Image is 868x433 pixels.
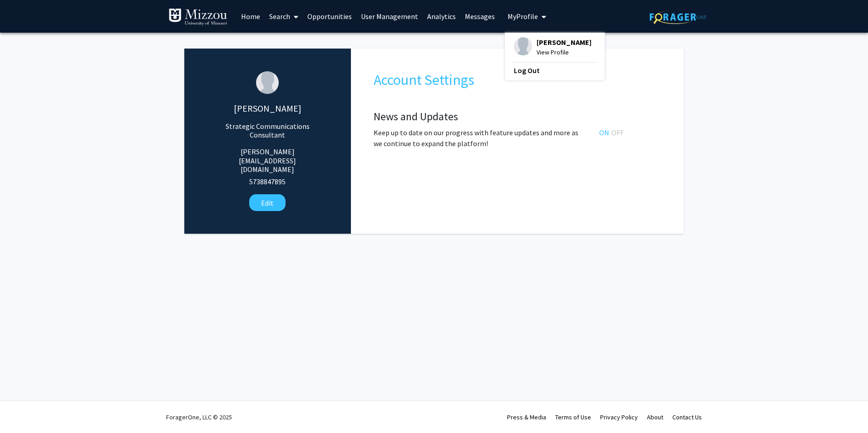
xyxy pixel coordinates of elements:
h6: [PERSON_NAME][EMAIL_ADDRESS][DOMAIN_NAME] [219,148,316,174]
a: Press & Media [507,413,546,421]
span: [PERSON_NAME] [537,37,592,47]
img: ForagerOne Logo [650,10,706,24]
a: User Management [356,0,423,32]
a: About [647,413,663,421]
img: University of Missouri Logo [168,8,227,26]
a: Opportunities [303,0,356,32]
h2: Account Settings [374,71,661,89]
a: Analytics [423,0,460,32]
p: Keep up to date on our progress with feature updates and more as we continue to expand the platform! [374,127,586,149]
h4: News and Updates [374,110,661,123]
a: Log Out [514,65,596,76]
h6: 5738847895 [219,177,316,186]
button: Edit [249,194,286,211]
h6: Strategic Communications Consultant [219,122,316,139]
a: Privacy Policy [600,413,638,421]
img: Profile Picture [514,37,532,55]
div: Profile Picture[PERSON_NAME]View Profile [514,37,592,57]
a: Terms of Use [555,413,591,421]
a: Contact Us [672,413,702,421]
span: OFF [612,128,624,137]
span: ON [599,128,612,137]
a: Messages [460,0,499,32]
a: Search [265,0,303,32]
div: ForagerOne, LLC © 2025 [166,401,232,433]
span: View Profile [537,47,592,57]
img: Profile Picture [256,71,279,94]
span: My Profile [508,12,538,21]
h5: [PERSON_NAME] [219,103,316,114]
iframe: Chat [7,392,39,426]
a: Home [237,0,265,32]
